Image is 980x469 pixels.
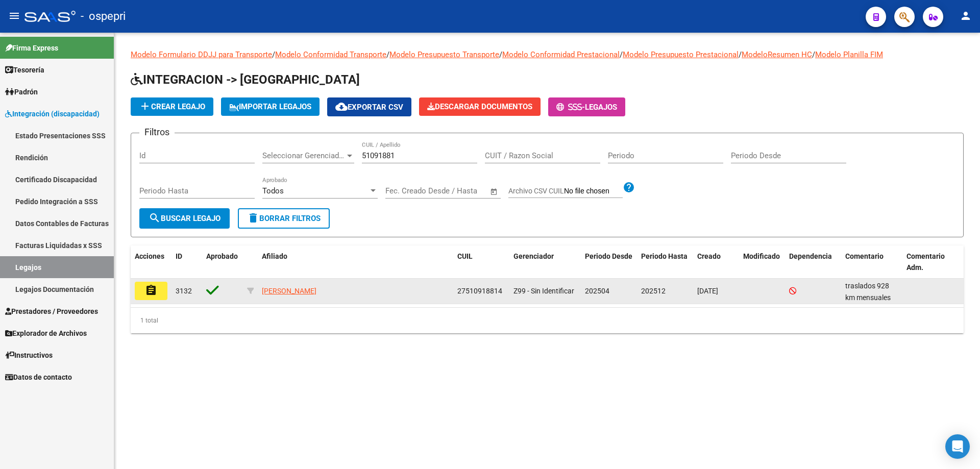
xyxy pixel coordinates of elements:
span: Periodo Desde [585,252,632,260]
span: Modificado [743,252,780,260]
mat-icon: person [960,10,972,22]
span: Descargar Documentos [427,102,532,111]
button: Crear Legajo [131,97,213,116]
a: Modelo Presupuesto Transporte [389,50,499,59]
a: ModeloResumen HC [742,50,812,59]
a: Modelo Conformidad Prestacional [502,50,620,59]
span: CUIL [457,252,473,260]
span: Creado [697,252,721,260]
span: - [556,103,585,112]
span: Firma Express [5,42,58,54]
datatable-header-cell: Aprobado [202,245,243,279]
span: Acciones [135,252,164,260]
h3: Filtros [139,125,175,139]
datatable-header-cell: Dependencia [785,245,841,279]
button: Buscar Legajo [139,208,230,229]
button: Exportar CSV [327,97,411,116]
datatable-header-cell: Afiliado [258,245,453,279]
span: Instructivos [5,350,53,361]
div: Open Intercom Messenger [945,434,970,459]
button: Open calendar [488,186,500,198]
input: Start date [385,186,419,195]
span: 202512 [641,287,666,295]
span: ID [176,252,182,260]
span: Padrón [5,86,38,97]
datatable-header-cell: Gerenciador [509,245,581,279]
mat-icon: add [139,100,151,112]
datatable-header-cell: Acciones [131,245,171,279]
datatable-header-cell: Comentario Adm. [902,245,964,279]
span: [DATE] [697,287,718,295]
span: 27510918814 [457,287,502,295]
div: 1 total [131,308,964,333]
span: Buscar Legajo [149,214,220,223]
span: Explorador de Archivos [5,328,87,339]
datatable-header-cell: Periodo Desde [581,245,637,279]
span: Aprobado [206,252,238,260]
datatable-header-cell: Periodo Hasta [637,245,693,279]
span: Crear Legajo [139,102,205,111]
span: - ospepri [81,5,126,28]
span: Gerenciador [513,252,554,260]
datatable-header-cell: ID [171,245,202,279]
span: Comentario Adm. [906,252,945,272]
mat-icon: delete [247,212,259,224]
input: Archivo CSV CUIL [564,187,623,196]
span: INTEGRACION -> [GEOGRAPHIC_DATA] [131,72,360,87]
a: Modelo Conformidad Transporte [275,50,386,59]
span: 3132 [176,287,192,295]
mat-icon: menu [8,10,20,22]
mat-icon: assignment [145,284,157,297]
span: Afiliado [262,252,287,260]
span: [PERSON_NAME] [262,287,316,295]
span: Integración (discapacidad) [5,108,100,119]
a: Modelo Formulario DDJJ para Transporte [131,50,272,59]
mat-icon: search [149,212,161,224]
button: Borrar Filtros [238,208,330,229]
span: Datos de contacto [5,372,72,383]
span: Periodo Hasta [641,252,688,260]
span: Legajos [585,103,617,112]
span: Prestadores / Proveedores [5,306,98,317]
span: Borrar Filtros [247,214,321,223]
div: / / / / / / [131,49,964,333]
button: IMPORTAR LEGAJOS [221,97,320,116]
span: Z99 - Sin Identificar [513,287,574,295]
datatable-header-cell: Creado [693,245,739,279]
a: Modelo Presupuesto Prestacional [623,50,739,59]
datatable-header-cell: Modificado [739,245,785,279]
span: Seleccionar Gerenciador [262,151,345,160]
span: Archivo CSV CUIL [508,187,564,195]
datatable-header-cell: Comentario [841,245,902,279]
mat-icon: cloud_download [335,101,348,113]
mat-icon: help [623,181,635,193]
span: Dependencia [789,252,832,260]
span: 202504 [585,287,609,295]
input: End date [428,186,477,195]
span: traslados 928 km mensuales desde 16/04/2025 al 31/12/2025 Maximiliano Farias [845,282,900,336]
span: Comentario [845,252,884,260]
datatable-header-cell: CUIL [453,245,509,279]
span: Tesorería [5,64,44,76]
span: Exportar CSV [335,103,403,112]
span: Todos [262,186,284,195]
button: Descargar Documentos [419,97,541,116]
a: Modelo Planilla FIM [815,50,883,59]
span: IMPORTAR LEGAJOS [229,102,311,111]
button: -Legajos [548,97,625,116]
